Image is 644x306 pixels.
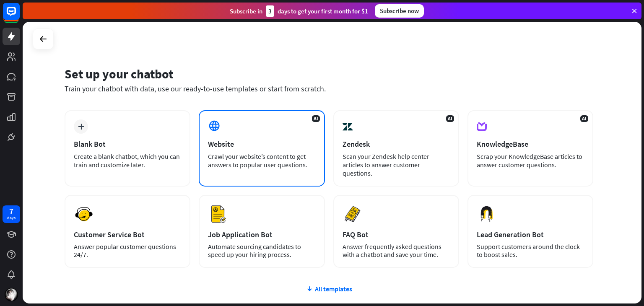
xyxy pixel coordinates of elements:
i: plus [78,124,84,130]
div: Create a blank chatbot, which you can train and customize later. [74,152,181,169]
div: Customer Service Bot [74,230,181,239]
div: Answer popular customer questions 24/7. [74,243,181,259]
div: Subscribe now [375,4,424,18]
div: KnowledgeBase [477,139,584,149]
div: Set up your chatbot [65,66,593,82]
div: Lead Generation Bot [477,230,584,239]
div: Blank Bot [74,139,181,149]
div: Zendesk [343,139,450,149]
div: 3 [266,5,274,17]
div: Scan your Zendesk help center articles to answer customer questions. [343,152,450,177]
div: Support customers around the clock to boost sales. [477,243,584,259]
span: AI [312,115,320,122]
div: Answer frequently asked questions with a chatbot and save your time. [343,243,450,259]
div: Train your chatbot with data, use our ready-to-use templates or start from scratch. [65,84,593,93]
div: Automate sourcing candidates to speed up your hiring process. [208,243,315,259]
div: FAQ Bot [343,230,450,239]
div: days [7,215,16,221]
div: 7 [9,207,13,215]
div: Crawl your website’s content to get answers to popular user questions. [208,152,315,169]
div: Scrap your KnowledgeBase articles to answer customer questions. [477,152,584,169]
div: Subscribe in days to get your first month for $1 [230,5,368,17]
div: All templates [65,285,593,293]
button: Open LiveChat chat widget [7,3,32,29]
span: AI [446,115,454,122]
a: 7 days [3,205,20,223]
div: Job Application Bot [208,230,315,239]
span: AI [580,115,588,122]
div: Website [208,139,315,149]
